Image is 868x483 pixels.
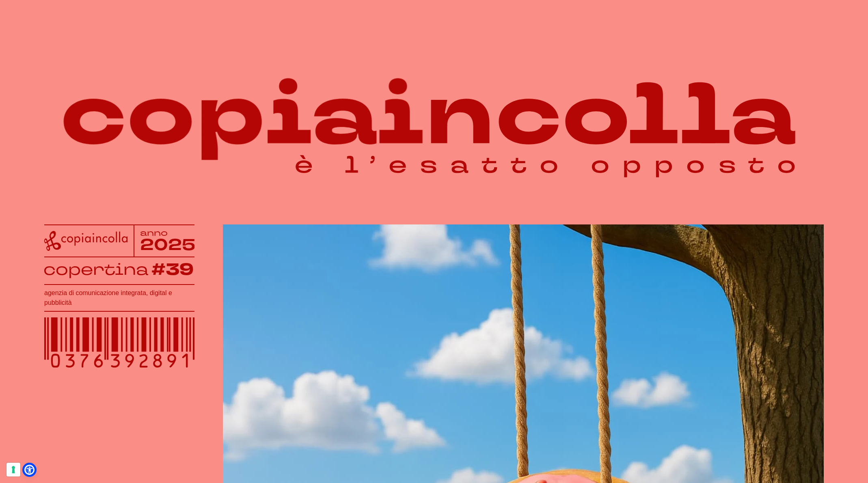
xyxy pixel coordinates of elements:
[151,259,194,281] tspan: #39
[6,463,20,477] button: Le tue preferenze relative al consenso per le tecnologie di tracciamento
[140,227,168,238] tspan: anno
[140,234,195,256] tspan: 2025
[43,259,148,280] tspan: copertina
[24,465,35,475] a: Open Accessibility Menu
[44,288,194,308] h1: agenzia di comunicazione integrata, digital e pubblicità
